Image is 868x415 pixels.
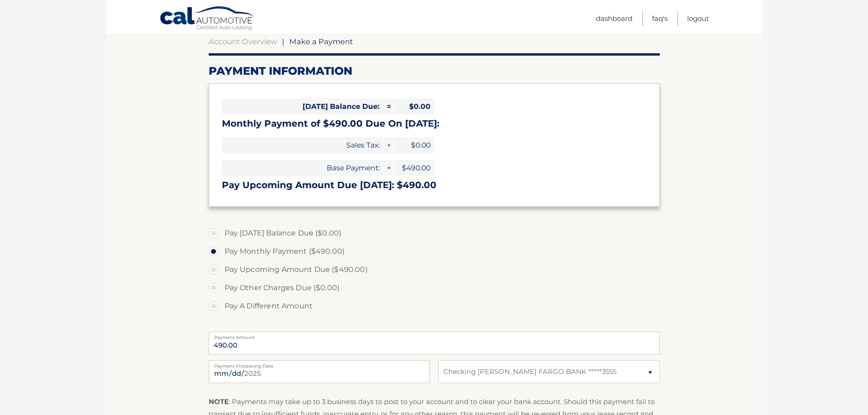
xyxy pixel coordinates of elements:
[209,360,430,383] input: Payment Date
[209,332,660,354] input: Payment Amount
[209,224,660,242] label: Pay [DATE] Balance Due ($0.00)
[222,160,383,176] span: Base Payment:
[289,37,353,46] span: Make a Payment
[209,360,430,368] label: Payment Processing Date
[687,11,709,26] a: Logout
[393,160,434,176] span: $490.00
[384,137,393,153] span: +
[222,137,383,153] span: Sales Tax:
[384,160,393,176] span: +
[209,261,660,279] label: Pay Upcoming Amount Due ($490.00)
[222,118,647,129] h3: Monthly Payment of $490.00 Due On [DATE]:
[222,179,647,191] h3: Pay Upcoming Amount Due [DATE]: $490.00
[596,11,632,26] a: Dashboard
[209,332,660,339] label: Payment Amount
[209,242,660,261] label: Pay Monthly Payment ($490.00)
[222,98,383,114] span: [DATE] Balance Due:
[393,98,434,114] span: $0.00
[209,397,229,406] strong: NOTE
[159,6,255,32] a: Cal Automotive
[282,37,284,46] span: |
[209,64,660,78] h2: Payment Information
[209,297,660,315] label: Pay A Different Amount
[393,137,434,153] span: $0.00
[209,279,660,297] label: Pay Other Charges Due ($0.00)
[652,11,668,26] a: FAQ's
[384,98,393,114] span: =
[209,37,277,46] a: Account Overview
